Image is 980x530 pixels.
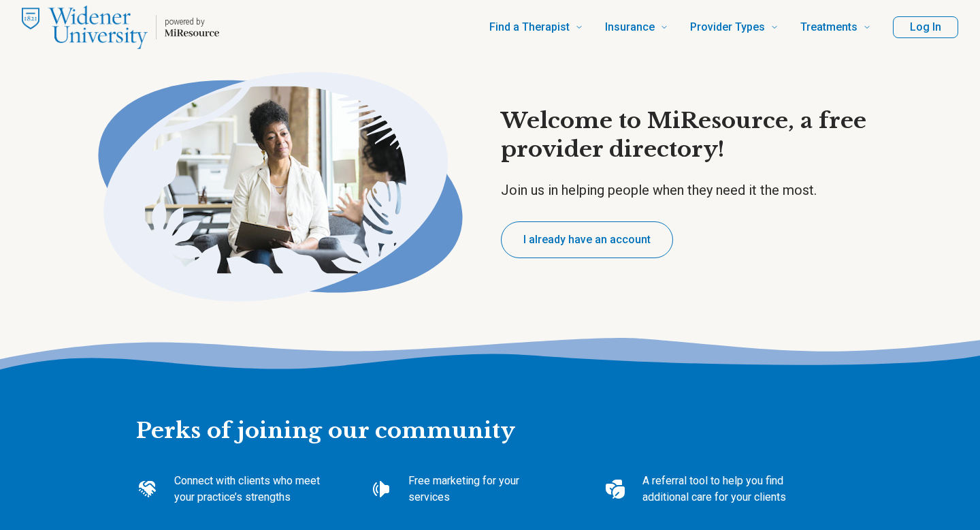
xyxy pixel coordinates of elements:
[605,18,655,37] span: Insurance
[408,473,561,505] p: Free marketing for your services
[165,16,219,27] p: powered by
[642,473,795,505] p: A referral tool to help you find additional care for your clients
[501,181,904,200] p: Join us in helping people when they need it the most.
[136,373,844,446] h2: Perks of joining our community
[501,107,904,163] h1: Welcome to MiResource, a free provider directory!
[893,16,958,38] button: Log In
[800,18,857,37] span: Treatments
[690,18,765,37] span: Provider Types
[22,5,219,49] a: Home page
[489,18,570,37] span: Find a Therapist
[501,221,673,258] button: I already have an account
[174,473,327,505] p: Connect with clients who meet your practice’s strengths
